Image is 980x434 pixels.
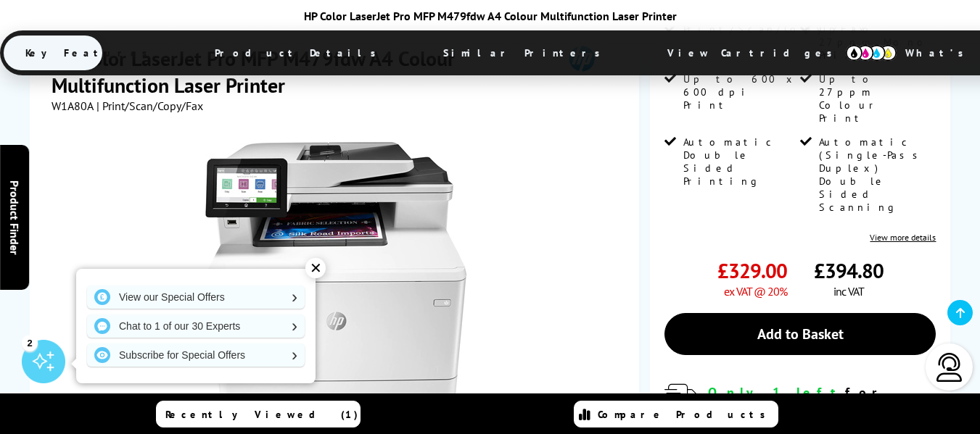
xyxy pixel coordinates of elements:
span: inc VAT [833,284,864,299]
span: Automatic (Single-Pass Duplex) Double Sided Scanning [819,135,933,214]
img: HP Color LaserJet Pro MFP M479fdw [194,142,478,426]
div: ✕ [305,258,326,278]
span: Automatic Double Sided Printing [683,135,797,188]
a: Chat to 1 of our 30 Experts [87,314,305,338]
span: View Cartridges [646,34,868,72]
span: | Print/Scan/Copy/Fax [96,99,203,113]
span: Up to 600 x 600 dpi Print [683,72,797,112]
img: user-headset-light.svg [935,353,964,382]
span: £394.80 [814,257,884,284]
a: Compare Products [574,401,778,427]
span: Recently Viewed (1) [165,408,358,421]
span: W1A80A [52,99,94,113]
span: Product Details [193,36,405,70]
span: £329.00 [717,257,787,284]
span: Compare Products [598,408,773,421]
span: Product Finder [7,180,22,254]
a: View more details [870,232,936,243]
a: View our Special Offers [87,285,305,309]
a: Recently Viewed (1) [156,401,361,427]
a: Add to Basket [664,313,936,355]
span: Key Features [4,36,177,70]
img: cmyk-icon.svg [846,45,897,61]
div: for FREE Next Day Delivery [708,384,936,434]
span: ex VAT @ 20% [724,284,787,299]
span: Up to 27ppm Colour Print [819,72,933,125]
a: Subscribe for Special Offers [87,343,305,367]
span: Only 1 left [708,384,845,401]
div: 2 [22,335,38,351]
span: Similar Printers [421,36,630,70]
